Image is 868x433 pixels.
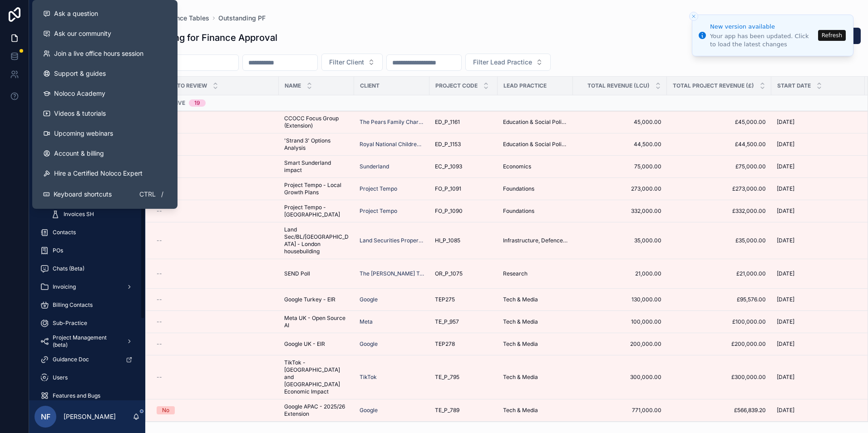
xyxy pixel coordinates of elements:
span: 21,000.00 [578,270,661,277]
span: Project Tempo [360,185,397,192]
a: Foundations [503,207,567,215]
span: Economics [503,163,531,170]
a: Guidance Doc [35,351,140,368]
a: 771,000.00 [578,407,661,414]
a: Land Securities Properties Ltd [360,237,424,244]
span: TikTok [360,374,377,381]
a: TE_P_957 [435,318,492,325]
span: Google [360,407,378,414]
a: Noloco Academy [36,84,174,103]
a: £100,000.00 [672,318,766,325]
span: TE_P_957 [435,318,459,325]
a: TikTok - [GEOGRAPHIC_DATA] and [GEOGRAPHIC_DATA] Economic Impact [284,359,349,395]
a: £332,000.00 [672,207,766,215]
a: Google [360,340,378,348]
a: Invoicing [35,279,140,295]
a: Project Management (beta) [35,333,140,349]
span: -- [157,270,162,277]
span: Royal National Children's Springboard Foundation [360,141,424,148]
a: 332,000.00 [578,207,661,215]
a: Education & Social Policy [503,118,567,126]
a: Features and Bugs [35,388,140,404]
a: [DATE] [777,185,859,192]
span: Start Date [777,82,811,89]
span: Ask a question [54,9,98,18]
span: £45,000.00 [672,118,766,126]
span: Name [285,82,301,89]
a: £44,500.00 [672,141,766,148]
span: 75,000.00 [578,163,661,170]
a: Finance Tables [153,14,209,23]
a: HI_P_1085 [435,237,492,244]
a: 273,000.00 [578,185,661,192]
a: Education & Social Policy [503,141,567,148]
a: The Pears Family Charitable Foundation [360,118,424,126]
a: [DATE] [777,407,859,414]
span: Billing Contacts [53,301,93,309]
a: £21,000.00 [672,270,766,277]
a: Google [360,296,378,303]
a: £200,000.00 [672,340,766,348]
button: Close toast [689,12,698,21]
a: Tech & Media [503,374,567,381]
span: Sunderland [360,163,389,170]
span: [DATE] [777,118,794,126]
span: [DATE] [777,163,794,170]
a: SEND Poll [284,270,349,277]
a: -- [157,163,273,170]
span: Google UK - EIR [284,340,325,348]
span: £75,000.00 [672,163,766,170]
a: Sub-Practice [35,315,140,331]
a: FO_P_1090 [435,207,492,215]
span: OR_P_1075 [435,270,463,277]
a: -- [157,141,273,148]
a: Tech & Media [503,318,567,325]
a: CCOCC Focus Group (Extension) [284,115,349,129]
a: [DATE] [777,318,859,325]
a: The [PERSON_NAME] Trust [360,270,424,277]
span: TEP275 [435,296,455,303]
span: / [158,191,166,198]
a: Project Tempo [360,207,397,215]
span: Project Tempo - Local Growth Plans [284,182,349,196]
div: New version available [710,22,815,31]
a: 100,000.00 [578,318,661,325]
span: [DATE] [777,318,794,325]
span: Outstanding PF [218,14,266,23]
span: POs [53,247,63,254]
h1: Waiting for Finance Approval [153,31,277,44]
span: Contacts [53,229,76,236]
span: TE_P_795 [435,374,459,381]
span: Keyboard shortcuts [54,190,112,199]
a: Research [503,270,567,277]
a: Meta [360,318,373,325]
span: Lead Practice [503,82,547,89]
span: -- [157,318,162,325]
div: No [162,406,169,414]
span: -- [157,296,162,303]
a: Project Tempo [360,185,424,192]
span: Account & billing [54,149,104,158]
span: [DATE] [777,185,794,192]
button: Select Button [465,54,551,71]
button: Ask a question [36,4,174,24]
div: 19 [194,99,200,107]
a: 200,000.00 [578,340,661,348]
span: Project Code [435,82,478,89]
span: Videos & tutorials [54,109,106,118]
a: Smart Sunderland impact [284,159,349,174]
a: Infrastructure, Defence, Industrial, Transport [503,237,567,244]
a: 300,000.00 [578,374,661,381]
span: Tech & Media [503,340,538,348]
a: [DATE] [777,340,859,348]
span: -- [157,237,162,244]
a: -- [157,340,273,348]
